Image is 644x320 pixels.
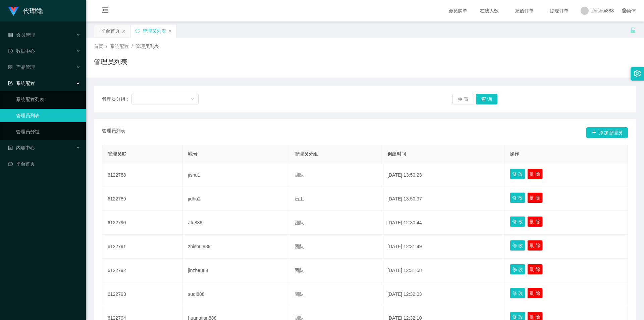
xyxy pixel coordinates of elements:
span: 管理员分组 [294,151,318,156]
button: 删 除 [527,169,543,179]
span: [DATE] 13:50:23 [387,172,422,178]
i: 图标: close [168,29,172,33]
h1: 代理端 [23,0,43,22]
div: 平台首页 [101,25,120,37]
td: jidhu2 [183,187,289,211]
span: 管理员列表 [136,44,159,49]
span: 账号 [188,151,198,156]
h1: 管理员列表 [94,57,127,67]
span: 创建时间 [387,151,406,156]
td: 6122788 [102,163,183,187]
a: 系统配置列表 [16,93,80,106]
a: 管理员列表 [16,109,80,122]
span: 产品管理 [8,64,35,70]
span: 在线人数 [477,8,502,13]
button: 修 改 [510,192,525,203]
i: 图标: check-circle-o [8,49,13,53]
button: 修 改 [510,264,525,275]
td: jishu1 [183,163,289,187]
span: 系统配置 [110,44,129,49]
span: 管理员ID [108,151,126,156]
span: [DATE] 13:50:37 [387,196,422,201]
button: 删 除 [527,240,543,251]
a: 管理员分组 [16,125,80,138]
td: 6122789 [102,187,183,211]
button: 删 除 [527,216,543,227]
span: 首页 [94,44,103,49]
td: suqi888 [183,282,289,306]
td: zhishui888 [183,235,289,259]
span: 提现订单 [546,8,572,13]
i: 图标: global [622,8,627,13]
i: 图标: setting [634,70,641,77]
img: logo.9652507e.png [8,7,19,16]
span: 会员管理 [8,32,35,38]
span: 系统配置 [8,81,35,86]
td: 团队 [289,235,382,259]
span: [DATE] 12:31:58 [387,268,422,273]
td: 团队 [289,211,382,235]
button: 删 除 [527,288,543,299]
td: 团队 [289,163,382,187]
td: 团队 [289,259,382,282]
td: 6122791 [102,235,183,259]
span: 内容中心 [8,145,35,150]
i: 图标: table [8,33,13,37]
i: 图标: unlock [630,27,636,33]
span: 操作 [510,151,519,156]
button: 删 除 [527,264,543,275]
span: [DATE] 12:32:03 [387,291,422,297]
button: 修 改 [510,169,525,179]
i: 图标: profile [8,145,13,150]
i: 图标: appstore-o [8,65,13,70]
i: 图标: down [191,97,195,102]
i: 图标: menu-fold [94,0,117,22]
button: 修 改 [510,240,525,251]
span: [DATE] 12:30:44 [387,220,422,225]
button: 修 改 [510,216,525,227]
button: 修 改 [510,288,525,299]
span: 数据中心 [8,48,35,54]
i: 图标: form [8,81,13,86]
span: [DATE] 12:31:49 [387,244,422,249]
td: 员工 [289,187,382,211]
i: 图标: sync [135,29,140,33]
button: 查 询 [476,94,497,104]
button: 删 除 [527,192,543,203]
a: 代理端 [8,8,43,13]
span: / [106,44,107,49]
td: jinzhe888 [183,259,289,282]
i: 图标: close [122,29,126,33]
td: 团队 [289,282,382,306]
button: 重 置 [452,94,474,104]
span: 管理员分组： [102,96,131,103]
div: 管理员列表 [143,25,166,37]
a: 图标: dashboard平台首页 [8,157,80,171]
button: 图标: plus添加管理员 [586,127,628,138]
td: afu888 [183,211,289,235]
td: 6122792 [102,259,183,282]
span: 充值订单 [512,8,537,13]
span: / [131,44,133,49]
td: 6122793 [102,282,183,306]
span: 管理员列表 [102,127,125,138]
td: 6122790 [102,211,183,235]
